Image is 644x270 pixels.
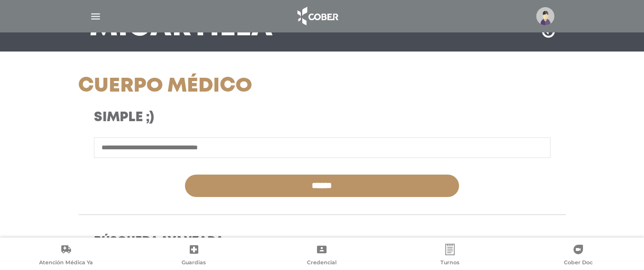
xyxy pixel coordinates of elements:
span: Guardias [182,259,206,268]
span: Atención Médica Ya [39,259,93,268]
h1: Cuerpo Médico [78,74,399,98]
a: Atención Médica Ya [2,244,130,268]
a: Guardias [130,244,258,268]
a: Turnos [386,244,514,268]
img: Cober_menu-lines-white.svg [90,10,102,22]
img: profile-placeholder.svg [536,7,554,25]
span: Credencial [307,259,337,268]
h4: Búsqueda Avanzada [94,235,551,249]
a: Credencial [258,244,386,268]
h3: Simple ;) [94,110,383,126]
img: logo_cober_home-white.png [292,5,342,28]
span: Turnos [440,259,460,268]
h3: Mi Cartilla [90,15,273,40]
a: Cober Doc [514,244,642,268]
span: Cober Doc [564,259,593,268]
